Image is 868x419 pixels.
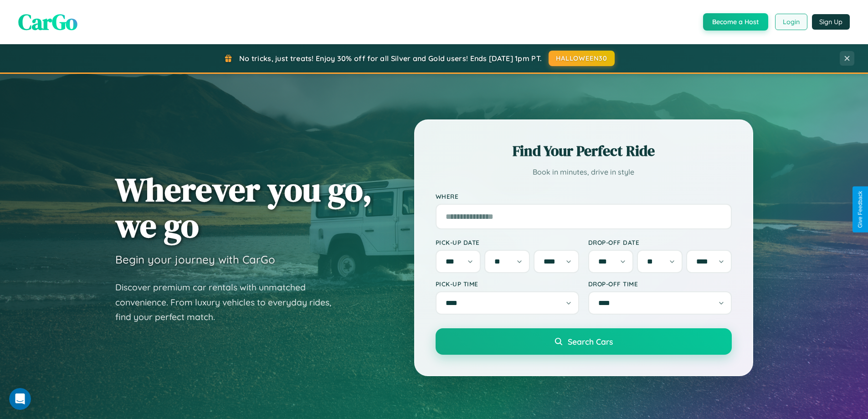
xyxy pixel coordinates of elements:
[436,238,579,246] label: Pick-up Date
[436,141,732,161] h2: Find Your Perfect Ride
[588,238,732,246] label: Drop-off Date
[239,54,542,63] span: No tricks, just treats! Enjoy 30% off for all Silver and Gold users! Ends [DATE] 1pm PT.
[812,14,850,30] button: Sign Up
[18,7,77,37] span: CarGo
[857,191,863,228] div: Give Feedback
[9,388,31,410] iframe: Intercom live chat
[568,336,613,347] span: Search Cars
[436,328,732,355] button: Search Cars
[436,192,732,200] label: Where
[703,13,768,31] button: Become a Host
[549,51,615,66] button: HALLOWEEN30
[436,280,579,288] label: Pick-up Time
[588,280,732,288] label: Drop-off Time
[436,166,732,179] p: Book in minutes, drive in style
[115,253,275,266] h3: Begin your journey with CarGo
[115,280,343,325] p: Discover premium car rentals with unmatched convenience. From luxury vehicles to everyday rides, ...
[115,171,372,243] h1: Wherever you go, we go
[775,14,807,30] button: Login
